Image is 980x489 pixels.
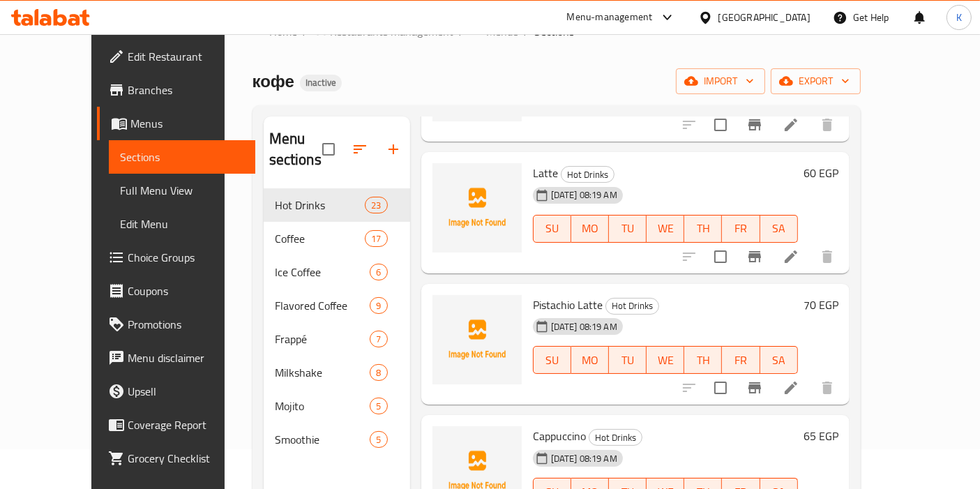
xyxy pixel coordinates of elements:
span: Branches [128,82,244,98]
span: Edit Restaurant [128,48,244,65]
div: items [370,431,387,448]
button: MO [571,346,609,374]
span: Select all sections [314,135,343,164]
a: Menus [97,107,255,140]
button: TH [684,346,722,374]
span: MO [577,350,603,370]
div: Milkshake [275,364,370,381]
a: Edit menu item [783,116,799,133]
button: delete [811,240,844,273]
div: Milkshake8 [264,356,410,389]
li: / [525,23,529,40]
div: Hot Drinks [561,166,615,183]
span: TH [690,218,716,239]
div: Smoothie5 [264,423,410,456]
button: MO [571,215,609,243]
a: Coupons [97,274,255,308]
span: 23 [365,199,386,212]
a: Home [252,23,297,40]
button: Branch-specific-item [738,371,771,405]
span: Coverage Report [128,416,244,433]
span: Frappé [275,331,370,347]
div: Hot Drinks [589,429,642,446]
span: Sort sections [343,133,377,166]
a: Sections [109,140,255,174]
span: 7 [370,333,386,346]
span: Hot Drinks [275,197,365,213]
button: Add section [377,133,410,166]
span: Cappuccino [533,426,586,446]
a: Upsell [97,375,255,408]
a: Promotions [97,308,255,341]
span: FR [728,350,754,370]
button: export [771,68,861,94]
h6: 60 EGP [804,163,838,183]
img: Pistachio Latte [432,295,522,384]
span: кофе [252,66,294,97]
a: Branches [97,73,255,107]
button: SU [533,215,571,243]
span: 9 [370,299,386,313]
a: Full Menu View [109,174,255,207]
span: Menus [487,23,519,40]
button: WE [647,346,684,374]
span: Coupons [128,283,244,299]
span: WE [652,218,679,239]
div: items [365,230,387,247]
button: delete [811,371,844,405]
span: MO [577,218,603,239]
button: FR [722,346,760,374]
div: Coffee17 [264,222,410,255]
div: Menu-management [567,9,653,26]
span: Sections [535,23,575,40]
button: delete [811,108,844,142]
a: Edit Restaurant [97,40,255,73]
span: WE [652,350,679,370]
button: SU [533,346,571,374]
button: WE [647,215,684,243]
span: SU [539,218,566,239]
span: TU [615,218,641,239]
span: Promotions [128,316,244,333]
span: Inactive [300,77,342,89]
div: items [365,197,387,213]
span: 5 [370,433,386,446]
span: Pistachio Latte [533,294,603,315]
span: Edit Menu [120,216,244,232]
span: Choice Groups [128,249,244,266]
span: export [782,73,850,90]
span: Latte [533,163,558,183]
span: [DATE] 08:19 AM [545,320,623,333]
div: items [370,331,387,347]
span: 17 [365,232,386,246]
span: SU [539,350,566,370]
li: / [460,23,465,40]
div: Hot Drinks23 [264,188,410,222]
span: SA [766,218,792,239]
div: items [370,297,387,314]
span: Select to update [706,242,735,271]
nav: Menu sections [264,183,410,462]
span: K [956,10,962,25]
a: Grocery Checklist [97,442,255,475]
span: Mojito [275,398,370,414]
div: items [370,398,387,414]
span: [DATE] 08:19 AM [545,188,623,202]
div: items [370,264,387,280]
button: TU [609,215,647,243]
span: Coffee [275,230,365,247]
button: import [676,68,765,94]
div: Ice Coffee6 [264,255,410,289]
a: Choice Groups [97,241,255,274]
span: 8 [370,366,386,379]
nav: breadcrumb [252,22,861,40]
div: Inactive [300,75,342,91]
button: TU [609,346,647,374]
span: Flavored Coffee [275,297,370,314]
a: Menus [470,22,519,40]
img: Latte [432,163,522,253]
span: Upsell [128,383,244,400]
